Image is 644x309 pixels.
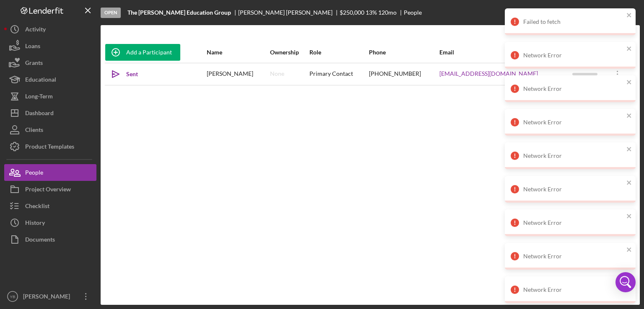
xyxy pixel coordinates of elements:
button: Checklist [4,198,96,214]
div: Network Error [523,219,624,226]
div: Network Error [523,286,624,293]
button: Clients [4,121,96,138]
div: Email [439,49,571,56]
button: Grants [4,54,96,71]
div: Educational [25,71,56,90]
button: close [626,179,632,187]
div: Activity [25,21,46,40]
button: close [626,246,632,254]
button: close [626,12,632,20]
div: [PERSON_NAME] [21,288,75,307]
div: Network Error [523,85,624,92]
div: Loans [25,38,40,57]
div: Grants [25,54,43,73]
div: Failed to fetch [523,18,624,25]
div: Long-Term [25,88,53,107]
div: None [270,70,284,77]
button: Project Overview [4,181,96,198]
div: [PHONE_NUMBER] [369,64,439,85]
button: Activity [4,21,96,38]
div: Network Error [523,152,624,159]
div: Product Templates [25,138,74,157]
text: YB [10,294,16,299]
div: Network Error [523,52,624,59]
button: Dashboard [4,105,96,121]
div: Network Error [523,186,624,193]
div: Sent [126,66,138,82]
div: Name [207,49,269,56]
button: close [626,45,632,53]
div: Network Error [523,119,624,126]
div: [PERSON_NAME] [207,64,269,85]
div: Open Intercom Messenger [615,272,636,292]
button: People [4,164,96,181]
div: Phone [369,49,439,56]
button: close [626,213,632,221]
div: Clients [25,121,43,140]
b: The [PERSON_NAME] Education Group [127,9,231,16]
div: Network Error [523,253,624,260]
button: close [626,112,632,120]
button: Sent [105,66,146,82]
div: 13 % [366,9,377,16]
div: People [25,164,43,183]
span: $250,000 [340,9,364,16]
div: [PERSON_NAME] [PERSON_NAME] [238,9,340,16]
button: YB[PERSON_NAME] [4,288,96,305]
button: Product Templates [4,138,96,155]
button: Long-Term [4,88,96,105]
button: Educational [4,71,96,88]
button: Add a Participant [105,44,180,61]
div: Role [309,49,368,56]
div: Open [101,8,121,18]
div: Ownership [270,49,309,56]
a: [EMAIL_ADDRESS][DOMAIN_NAME] [439,70,538,77]
div: Project Overview [25,181,71,200]
div: 120 mo [378,9,397,16]
div: Primary Contact [309,64,368,85]
div: Dashboard [25,105,54,124]
div: Documents [25,231,55,250]
div: History [25,214,45,233]
button: close [626,146,632,154]
div: People [404,9,422,16]
button: Loans [4,38,96,54]
div: Add a Participant [126,44,172,61]
div: Checklist [25,198,49,216]
button: Documents [4,231,96,248]
button: History [4,214,96,231]
button: close [626,79,632,87]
